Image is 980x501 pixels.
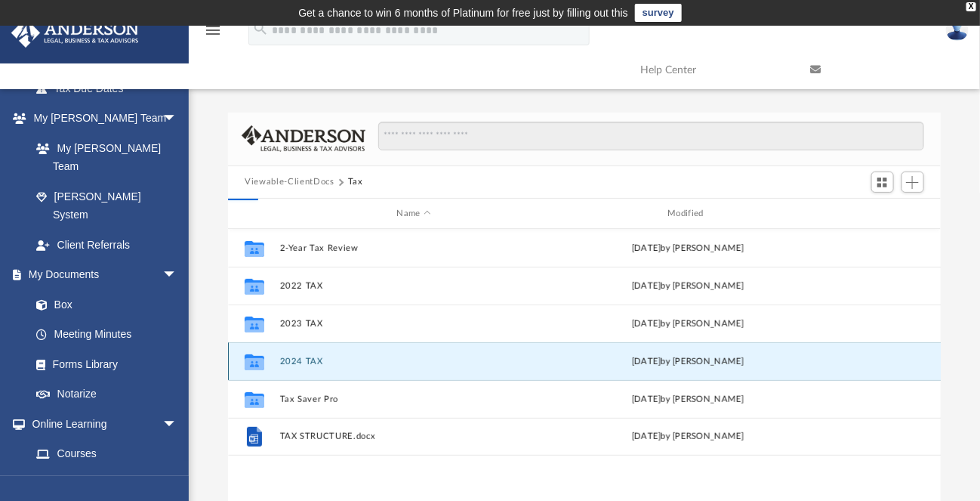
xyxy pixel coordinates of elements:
a: Client Referrals [21,230,193,260]
div: [DATE] by [PERSON_NAME] [554,242,822,255]
input: Search files and folders [378,122,924,150]
a: Notarize [21,379,193,410]
div: by [PERSON_NAME] [554,317,822,331]
button: TAX STRUCTURE.docx [280,432,548,442]
button: 2-Year Tax Review [280,243,548,253]
a: Box [21,289,185,320]
button: Switch to Grid View [871,172,894,193]
a: My [PERSON_NAME] Teamarrow_drop_down [11,104,193,134]
div: Get a chance to win 6 months of Platinum for free just by filling out this [298,4,628,22]
a: My [PERSON_NAME] Team [21,133,185,181]
button: Add [901,172,924,193]
div: [DATE] by [PERSON_NAME] [554,393,822,407]
a: survey [635,4,682,22]
a: Online Learningarrow_drop_down [11,409,193,439]
span: arrow_drop_down [162,104,193,135]
span: arrow_drop_down [162,260,193,291]
i: search [252,20,269,37]
a: My Documentsarrow_drop_down [11,260,193,290]
img: Anderson Advisors Platinum Portal [7,18,143,48]
div: close [966,2,976,11]
button: Tax Saver Pro [280,394,548,404]
button: 2022 TAX [280,281,548,291]
a: Forms Library [21,349,185,379]
a: [PERSON_NAME] System [21,181,193,230]
div: [DATE] by [PERSON_NAME] [554,280,822,293]
a: Meeting Minutes [21,320,193,350]
a: Help Center [629,40,799,100]
span: [DATE] [632,320,661,328]
div: id [829,207,935,221]
div: [DATE] by [PERSON_NAME] [554,355,822,369]
a: Video Training [21,469,185,499]
i: menu [204,21,222,39]
img: User Pic [946,19,969,41]
button: 2023 TAX [280,319,548,329]
a: Courses [21,439,193,469]
div: [DATE] by [PERSON_NAME] [554,431,822,444]
div: Modified [554,207,822,221]
div: id [235,207,273,221]
button: 2024 TAX [280,357,548,366]
span: arrow_drop_down [162,409,193,440]
a: menu [204,29,222,39]
div: Name [279,207,547,221]
button: Tax [348,175,363,189]
button: Viewable-ClientDocs [245,175,334,189]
